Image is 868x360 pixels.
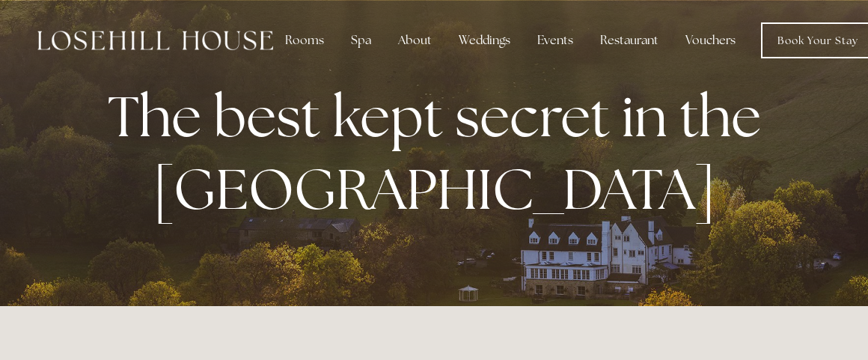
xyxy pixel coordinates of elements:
[673,25,748,55] a: Vouchers
[108,79,773,226] strong: The best kept secret in the [GEOGRAPHIC_DATA]
[447,25,522,55] div: Weddings
[525,25,585,55] div: Events
[588,25,670,55] div: Restaurant
[339,25,383,55] div: Spa
[37,31,273,50] img: Losehill House
[386,25,444,55] div: About
[273,25,336,55] div: Rooms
